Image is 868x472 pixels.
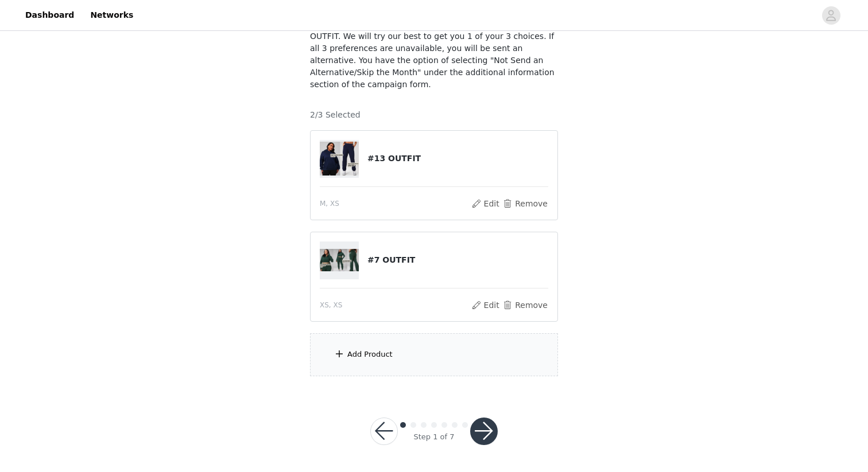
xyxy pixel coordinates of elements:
[310,18,558,91] p: Please select 3 outfit PREFERENCES. You will recieve 1 OUTFIT. We will try our best to get you 1 ...
[826,6,836,25] div: avatar
[320,198,339,209] span: M, XS
[471,298,500,312] button: Edit
[502,197,548,210] button: Remove
[367,254,548,266] h4: #7 OUTFIT
[502,298,548,312] button: Remove
[320,142,359,175] img: #13 OUTFIT
[347,349,393,360] div: Add Product
[320,300,342,310] span: XS, XS
[18,2,81,28] a: Dashboard
[320,249,359,271] img: #7 OUTFIT
[310,109,361,121] h4: 2/3 Selected
[471,197,500,210] button: Edit
[413,431,454,443] div: Step 1 of 7
[83,2,140,28] a: Networks
[367,153,548,165] h4: #13 OUTFIT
